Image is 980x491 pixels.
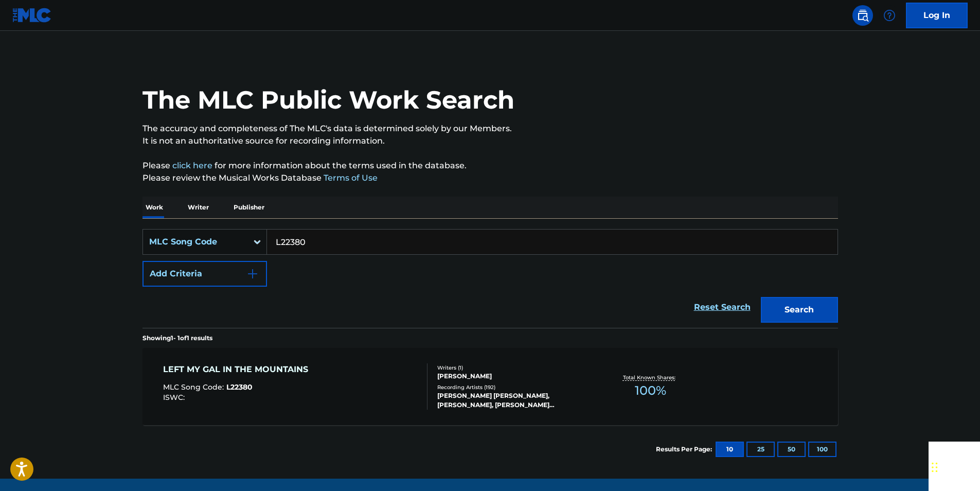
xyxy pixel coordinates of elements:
[142,122,838,135] p: The accuracy and completeness of The MLC's data is determined solely by our Members.
[142,160,838,172] p: Please for more information about the terms used in the database.
[656,445,715,454] p: Results Per Page:
[142,135,838,147] p: It is not an authoritative source for recording information.
[623,374,678,381] p: Total Known Shares:
[142,172,838,184] p: Please review the Musical Works Database
[437,372,593,381] div: [PERSON_NAME]
[322,173,378,183] a: Terms of Use
[12,8,52,23] img: MLC Logo
[906,3,968,28] a: Log In
[142,197,166,218] p: Work
[185,197,212,218] p: Writer
[437,391,593,410] div: [PERSON_NAME] [PERSON_NAME], [PERSON_NAME], [PERSON_NAME] [PERSON_NAME], [PERSON_NAME], VARIOUS A...
[163,363,313,376] div: LEFT MY GAL IN THE MOUNTAINS
[761,297,838,323] button: Search
[932,452,938,483] div: Drag
[246,268,259,280] img: 9d2ae6d4665cec9f34b9.svg
[746,442,775,457] button: 25
[777,442,806,457] button: 50
[142,229,838,328] form: Search Form
[808,442,836,457] button: 100
[226,382,253,392] span: L22380
[689,296,756,319] a: Reset Search
[437,383,593,391] div: Recording Artists ( 192 )
[883,9,896,22] img: help
[879,5,900,26] div: Help
[142,348,838,425] a: LEFT MY GAL IN THE MOUNTAINSMLC Song Code:L22380ISWC:Writers (1)[PERSON_NAME]Recording Artists (1...
[163,393,187,402] span: ISWC :
[142,261,267,287] button: Add Criteria
[149,236,242,248] div: MLC Song Code
[230,197,268,218] p: Publisher
[163,382,226,392] span: MLC Song Code :
[142,334,212,343] p: Showing 1 - 1 of 1 results
[716,442,744,457] button: 10
[172,161,212,170] a: click here
[852,5,873,26] a: Public Search
[857,9,869,22] img: search
[635,381,666,400] span: 100 %
[929,442,980,491] iframe: Chat Widget
[437,364,593,372] div: Writers ( 1 )
[142,84,514,115] h1: The MLC Public Work Search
